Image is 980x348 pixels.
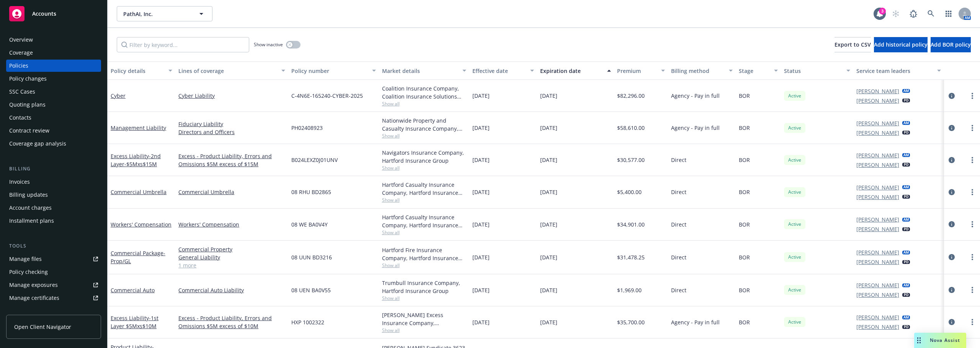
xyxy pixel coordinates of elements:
[382,133,466,139] span: Show all
[537,62,614,80] button: Expiration date
[6,253,101,265] a: Manage files
[382,149,466,165] div: Navigators Insurance Company, Hartford Insurance Group
[472,156,490,164] span: [DATE]
[6,125,101,137] a: Contract review
[382,197,466,203] span: Show all
[6,138,101,150] a: Coverage gap analysis
[111,152,161,168] span: - 2nd Layer-$5Mxs$15M
[6,86,101,98] a: SSC Cases
[739,220,750,228] span: BOR
[856,258,899,266] a: [PERSON_NAME]
[835,37,871,52] button: Export to CSV
[9,73,47,85] div: Policy changes
[111,249,165,265] a: Commercial Package
[968,285,977,295] a: more
[178,220,285,228] a: Workers' Compensation
[178,188,285,196] a: Commercial Umbrella
[111,314,158,330] a: Excess Liability
[9,47,33,59] div: Coverage
[291,67,367,75] div: Policy number
[540,318,557,326] span: [DATE]
[111,124,166,131] a: Management Liability
[291,318,324,326] span: HXP 1002322
[874,37,928,52] button: Add historical policy
[671,92,720,100] span: Agency - Pay in full
[178,128,285,136] a: Directors and Officers
[787,286,802,293] span: Active
[6,202,101,214] a: Account charges
[888,6,903,21] a: Start snowing
[739,286,750,294] span: BOR
[469,62,537,80] button: Effective date
[6,266,101,278] a: Policy checking
[540,67,603,75] div: Expiration date
[671,253,686,261] span: Direct
[540,220,557,228] span: [DATE]
[472,67,526,75] div: Effective date
[288,62,379,80] button: Policy number
[175,62,288,80] button: Lines of coverage
[856,119,899,127] a: [PERSON_NAME]
[6,165,101,173] div: Billing
[671,220,686,228] span: Direct
[6,34,101,46] a: Overview
[835,41,871,48] span: Export to CSV
[540,188,557,196] span: [DATE]
[947,123,956,133] a: circleInformation
[856,281,899,289] a: [PERSON_NAME]
[968,220,977,229] a: more
[784,67,842,75] div: Status
[291,156,338,164] span: B024LEXZ0J01UNV
[739,92,750,100] span: BOR
[382,327,466,333] span: Show all
[856,225,899,233] a: [PERSON_NAME]
[9,34,33,46] div: Overview
[617,286,642,294] span: $1,969.00
[787,254,802,261] span: Active
[111,188,167,196] a: Commercial Umbrella
[9,138,66,150] div: Coverage gap analysis
[178,67,277,75] div: Lines of coverage
[856,193,899,201] a: [PERSON_NAME]
[540,253,557,261] span: [DATE]
[178,253,285,261] a: General Liability
[931,41,971,48] span: Add BOR policy
[781,62,853,80] button: Status
[6,112,101,124] a: Contacts
[874,41,928,48] span: Add historical policy
[178,92,285,100] a: Cyber Liability
[14,323,71,331] span: Open Client Navigator
[739,253,750,261] span: BOR
[382,279,466,295] div: Trumbull Insurance Company, Hartford Insurance Group
[6,189,101,201] a: Billing updates
[6,99,101,111] a: Quoting plans
[879,6,886,13] div: 3
[787,125,802,131] span: Active
[472,124,490,132] span: [DATE]
[117,37,249,52] input: Filter by keyword...
[111,152,161,168] a: Excess Liability
[617,67,657,75] div: Premium
[6,305,101,317] a: Manage claims
[9,215,54,227] div: Installment plans
[968,155,977,165] a: more
[947,285,956,295] a: circleInformation
[6,292,101,304] a: Manage certificates
[111,67,164,75] div: Policy details
[668,62,736,80] button: Billing method
[787,319,802,325] span: Active
[947,188,956,197] a: circleInformation
[856,67,932,75] div: Service team leaders
[947,220,956,229] a: circleInformation
[6,47,101,59] a: Coverage
[9,202,52,214] div: Account charges
[472,188,490,196] span: [DATE]
[947,317,956,327] a: circleInformation
[382,229,466,236] span: Show all
[9,279,58,291] div: Manage exposures
[472,92,490,100] span: [DATE]
[968,91,977,100] a: more
[968,123,977,133] a: more
[671,188,686,196] span: Direct
[178,245,285,253] a: Commercial Property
